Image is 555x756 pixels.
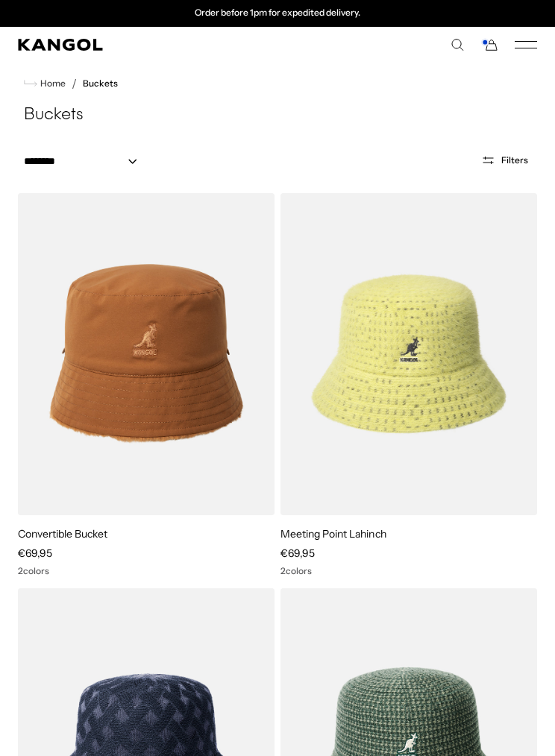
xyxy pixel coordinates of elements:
[37,78,66,89] span: Home
[18,193,275,515] img: Convertible Bucket
[18,154,152,169] select: Sort by: Featured
[24,77,66,90] a: Home
[280,566,537,576] div: 2 colors
[472,154,537,167] button: Open filters
[18,527,108,541] a: Convertible Bucket
[280,546,315,560] span: €69,95
[18,566,275,576] div: 2 colors
[66,75,77,92] li: /
[18,104,537,127] h1: Buckets
[195,7,360,19] p: Order before 1pm for expedited delivery.
[280,193,537,515] img: Meeting Point Lahinch
[501,155,528,166] span: Filters
[515,38,537,51] button: Mobile Menu
[83,78,118,89] a: Buckets
[18,39,277,51] a: Kangol
[451,38,464,51] summary: Search here
[124,7,431,19] div: Announcement
[280,527,386,541] a: Meeting Point Lahinch
[124,7,431,19] div: 2 of 2
[18,546,52,560] span: €69,95
[124,7,431,19] slideshow-component: Announcement bar
[480,38,498,51] button: Cart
